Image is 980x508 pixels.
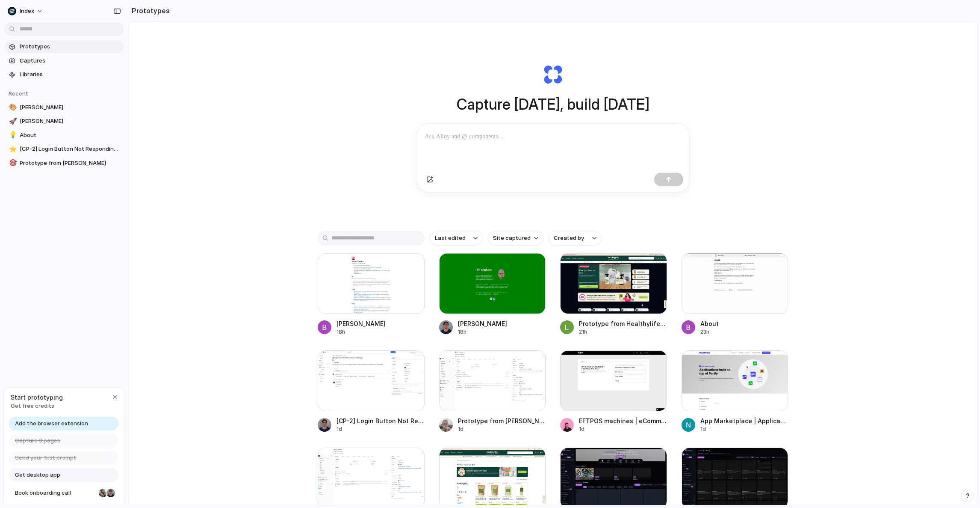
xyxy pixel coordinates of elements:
div: App Marketplace | Applications built on top of Partly Infrastructure [700,416,788,425]
div: 1d [458,425,546,433]
h1: Capture [DATE], build [DATE] [457,93,649,116]
span: [PERSON_NAME] [20,103,121,112]
a: AboutAbout23h [682,253,788,336]
div: 18h [337,328,386,336]
button: Last edited [430,231,483,245]
a: App Marketplace | Applications built on top of Partly InfrastructureApp Marketplace | Application... [682,350,788,433]
button: Created by [549,231,602,245]
span: About [20,131,121,140]
div: 1d [337,425,425,433]
div: 18h [458,328,507,336]
a: Simon Kubica[PERSON_NAME]18h [318,253,425,336]
div: Prototype from [PERSON_NAME] [458,416,546,425]
div: ⭐ [9,144,15,154]
a: 🚀[PERSON_NAME] [4,115,124,128]
span: Book onboarding call [15,489,95,497]
span: Start prototyping [11,393,63,402]
button: ⭐ [8,145,16,153]
a: 🎯Prototype from [PERSON_NAME] [4,157,124,170]
span: Captures [20,57,121,65]
span: Libraries [20,70,121,79]
div: About [700,319,719,328]
span: Site captured [493,234,531,242]
a: EFTPOS machines | eCommerce | free quote | TyroEFTPOS machines | eCommerce | free quote | Tyro1d [560,350,667,433]
button: Site captured [488,231,543,245]
a: Prototype from Aleksi Kallio - AttioPrototype from [PERSON_NAME]1d [439,350,546,433]
div: 1d [579,425,667,433]
div: EFTPOS machines | eCommerce | free quote | Tyro [579,416,667,425]
span: [CP-2] Login Button Not Responding on Homepage - Jira [20,145,121,153]
a: 💡About [4,129,124,142]
a: ⭐[CP-2] Login Button Not Responding on Homepage - Jira [4,143,124,155]
span: Prototype from [PERSON_NAME] [20,159,121,167]
button: 🚀 [8,117,16,126]
a: Leo Denham[PERSON_NAME]18h [439,253,546,336]
div: 21h [579,328,667,336]
a: Add the browser extension [9,417,118,430]
div: [CP-2] Login Button Not Responding on Homepage - Jira [337,416,425,425]
div: 💡 [9,130,15,140]
div: Christian Iacullo [106,488,116,498]
span: Get desktop app [15,471,60,479]
a: Prototypes [4,40,124,53]
span: Index [20,7,34,15]
h2: Prototypes [128,6,170,16]
div: [PERSON_NAME] [458,319,507,328]
button: 💡 [8,131,16,140]
span: [PERSON_NAME] [20,117,121,126]
a: 🎨[PERSON_NAME] [4,101,124,114]
div: Prototype from Healthylife & Healthylife Pharmacy (Formerly Superpharmacy) [579,319,667,328]
a: Get desktop app [9,468,118,482]
span: Created by [554,234,584,242]
span: Last edited [435,234,466,242]
span: Get free credits [11,402,63,410]
a: [CP-2] Login Button Not Responding on Homepage - Jira[CP-2] Login Button Not Responding on Homepa... [318,350,425,433]
span: Add the browser extension [15,419,88,428]
button: Index [4,4,47,18]
span: Prototypes [20,42,121,51]
button: 🎨 [8,103,16,112]
div: 23h [700,328,719,336]
span: Recent [9,90,28,97]
a: Book onboarding call [9,486,118,500]
a: Prototype from Healthylife & Healthylife Pharmacy (Formerly Superpharmacy)Prototype from Healthyl... [560,253,667,336]
div: [PERSON_NAME] [337,319,386,328]
button: 🎯 [8,159,16,167]
span: Capture 3 pages [15,436,60,445]
div: 1d [700,425,788,433]
div: 🚀 [9,117,15,126]
div: 🎨 [9,102,15,112]
a: Libraries [4,68,124,81]
div: Nicole Kubica [98,488,108,498]
div: 🎯 [9,158,15,168]
span: Send your first prompt [15,454,76,462]
a: Captures [4,54,124,67]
